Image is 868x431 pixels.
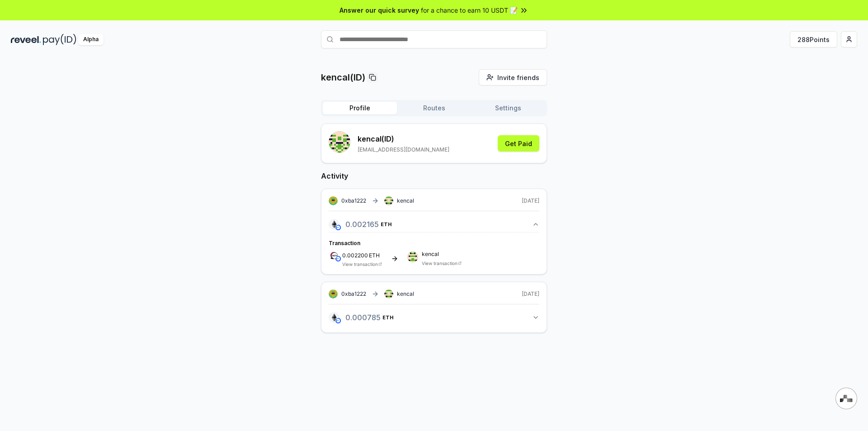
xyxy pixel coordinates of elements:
span: for a chance to earn 10 USDT 📝 [421,5,518,15]
img: base-network.png [335,225,341,230]
span: 0.002200 [342,252,368,259]
span: kencal [397,290,414,298]
span: kencal [422,251,462,257]
div: 0.002165ETH [329,232,539,267]
span: Transaction [329,240,360,246]
img: logo.png [329,250,340,261]
p: kencal(ID) [321,71,365,84]
span: [DATE] [522,290,539,298]
img: pay_id [43,34,76,45]
img: logo.png [329,312,340,323]
button: Settings [471,102,545,114]
img: base-network.png [335,318,341,323]
button: 0.002165ETH [329,217,539,232]
span: 0xba1222 [341,290,366,297]
button: Get Paid [498,135,539,152]
img: base-network.png [335,256,341,261]
p: [EMAIL_ADDRESS][DOMAIN_NAME] [358,146,449,153]
span: [DATE] [522,197,539,204]
a: View transaction [342,261,378,267]
button: 0.000785ETH [329,310,539,325]
span: ETH [369,253,380,258]
div: Alpha [78,34,104,45]
button: Routes [397,102,471,114]
span: 0xba1222 [341,197,366,204]
img: logo.png [329,219,340,230]
span: kencal [397,197,414,204]
button: Invite friends [479,69,547,85]
button: Profile [323,102,397,114]
button: 288Points [790,31,837,47]
img: svg+xml,%3Csvg%20xmlns%3D%22http%3A%2F%2Fwww.w3.org%2F2000%2Fsvg%22%20width%3D%2228%22%20height%3... [840,395,853,402]
h2: Activity [321,171,547,181]
a: View transaction [422,260,458,266]
p: kencal (ID) [358,133,449,144]
span: Invite friends [497,73,539,82]
span: Answer our quick survey [340,5,419,15]
img: reveel_dark [11,34,41,45]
